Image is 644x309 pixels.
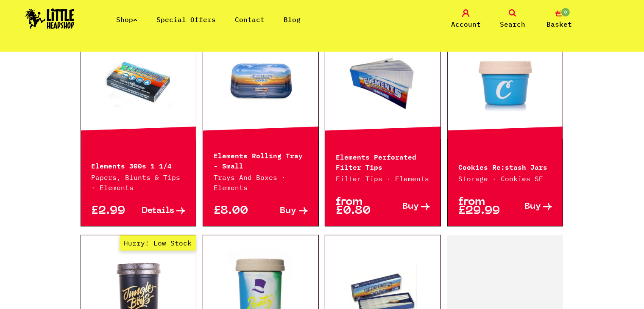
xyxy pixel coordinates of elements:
[92,172,186,193] p: Papers, Blunts & Tips · Elements
[92,207,139,215] p: £2.99
[458,198,505,215] p: from £29.99
[116,15,137,24] a: Shop
[451,19,481,29] span: Account
[214,207,261,215] p: £8.00
[138,207,185,215] a: Details
[280,207,297,215] span: Buy
[524,202,541,211] span: Buy
[402,202,419,211] span: Buy
[458,161,552,171] p: Cookies Re:stash Jars
[142,207,174,215] span: Details
[500,19,525,29] span: Search
[458,174,552,184] p: Storage · Cookies SF
[92,160,186,170] p: Elements 300s 1 1/4
[284,15,301,24] a: Blog
[546,19,572,29] span: Basket
[214,172,308,193] p: Trays And Boxes · Elements
[120,235,196,251] span: Hurry! Low Stock
[505,198,552,215] a: Buy
[560,7,571,17] span: 0
[81,40,196,124] a: Out of Stock Hurry! Low Stock Sorry! Out of Stock!
[156,15,216,24] a: Special Offers
[214,150,308,170] p: Elements Rolling Tray - Small
[336,151,430,171] p: Elements Perforated Filter Tips
[448,40,563,124] a: Hurry! Low Stock
[383,198,430,215] a: Buy
[261,207,308,215] a: Buy
[336,174,430,184] p: Filter Tips · Elements
[25,8,75,29] img: Little Head Shop Logo
[491,9,534,29] a: Search
[235,15,265,24] a: Contact
[336,198,383,215] p: from £0.80
[538,9,580,29] a: 0 Basket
